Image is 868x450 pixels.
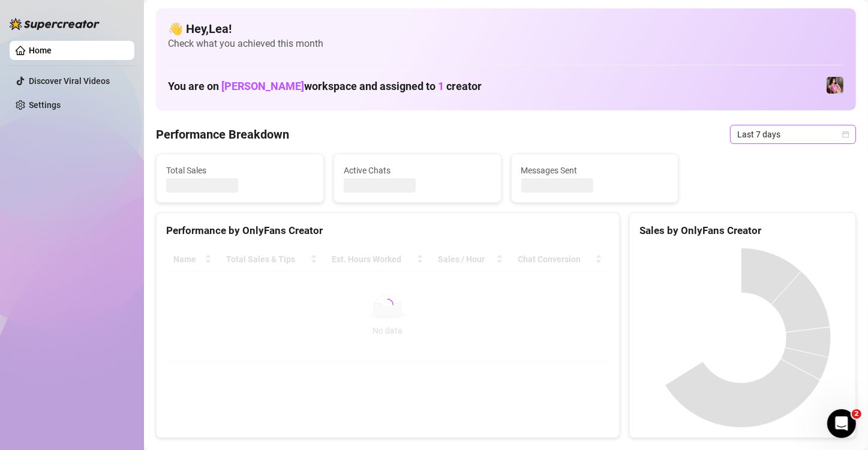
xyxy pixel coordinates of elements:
[156,126,289,143] h4: Performance Breakdown
[827,77,843,94] img: Nanner
[221,80,304,92] span: [PERSON_NAME]
[168,80,482,93] h1: You are on workspace and assigned to creator
[852,409,861,419] span: 2
[344,164,491,177] span: Active Chats
[380,297,395,312] span: loading
[438,80,444,92] span: 1
[29,100,61,110] a: Settings
[737,125,849,143] span: Last 7 days
[29,46,52,55] a: Home
[166,223,609,239] div: Performance by OnlyFans Creator
[168,20,844,37] h4: 👋 Hey, Lea !
[827,409,856,438] iframe: Intercom live chat
[168,37,844,50] span: Check what you achieved this month
[521,164,669,177] span: Messages Sent
[639,223,846,239] div: Sales by OnlyFans Creator
[29,76,110,86] a: Discover Viral Videos
[842,131,849,138] span: calendar
[10,18,100,30] img: logo-BBDzfeDw.svg
[166,164,314,177] span: Total Sales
